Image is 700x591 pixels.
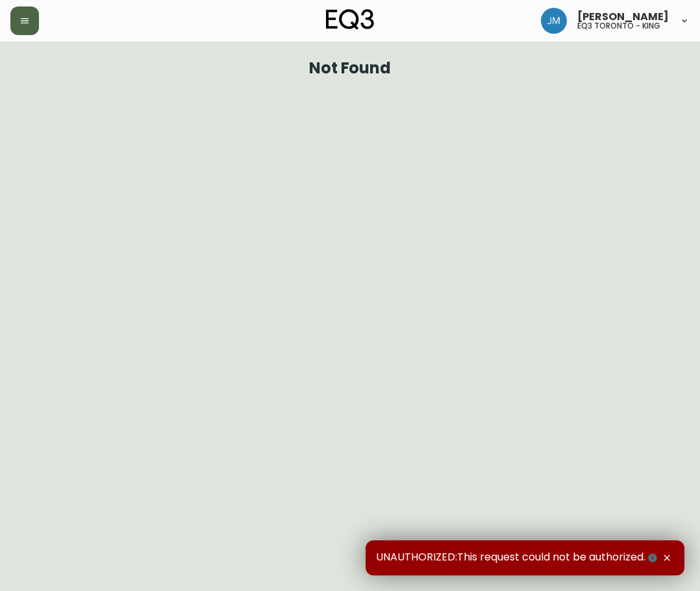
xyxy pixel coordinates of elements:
span: [PERSON_NAME] [577,12,669,22]
img: logo [326,9,374,30]
span: UNAUTHORIZED:This request could not be authorized. [376,551,660,565]
img: b88646003a19a9f750de19192e969c24 [541,8,567,34]
h1: Not Found [309,62,392,74]
h5: eq3 toronto - king [577,22,660,30]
